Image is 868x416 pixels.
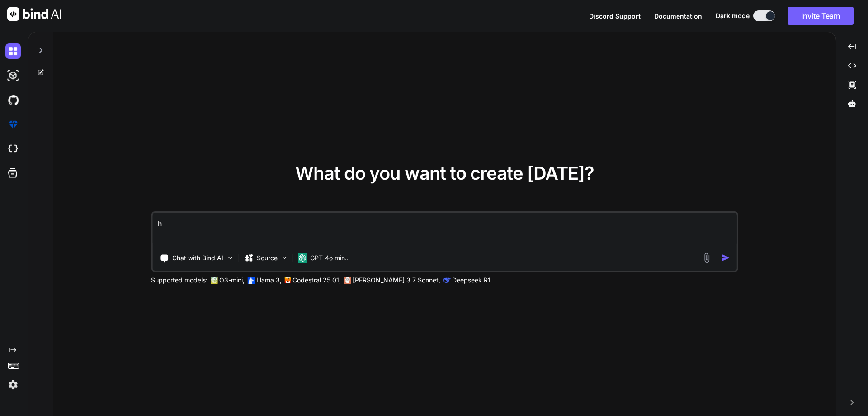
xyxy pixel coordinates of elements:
[310,253,349,263] p: GPT-4o min..
[702,253,712,263] img: attachment
[280,254,288,262] img: Pick Models
[589,11,641,21] button: Discord Support
[5,117,21,132] img: premium
[292,276,341,285] p: Codestral 25.01,
[7,7,61,21] img: Bind AI
[257,253,278,263] p: Source
[654,12,702,20] span: Documentation
[5,141,21,157] img: cloudideIcon
[5,377,21,392] img: settings
[247,277,255,284] img: Llama2
[297,253,307,263] img: GPT-4o mini
[219,276,245,285] p: O3-mini,
[5,68,21,83] img: darkAi-studio
[353,276,440,285] p: [PERSON_NAME] 3.7 Sonnet,
[452,276,491,285] p: Deepseek R1
[172,253,223,263] p: Chat with Bind AI
[226,254,234,262] img: Pick Tools
[443,277,450,284] img: claude
[256,276,282,285] p: Llama 3,
[5,43,21,59] img: darkChat
[151,276,208,285] p: Supported models:
[716,11,750,20] span: Dark mode
[210,277,217,284] img: GPT-4
[721,253,731,263] img: icon
[589,12,641,20] span: Discord Support
[788,7,854,25] button: Invite Team
[5,92,21,108] img: githubDark
[295,162,594,184] span: What do you want to create [DATE]?
[654,11,702,21] button: Documentation
[284,277,291,283] img: Mistral-AI
[344,277,351,284] img: claude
